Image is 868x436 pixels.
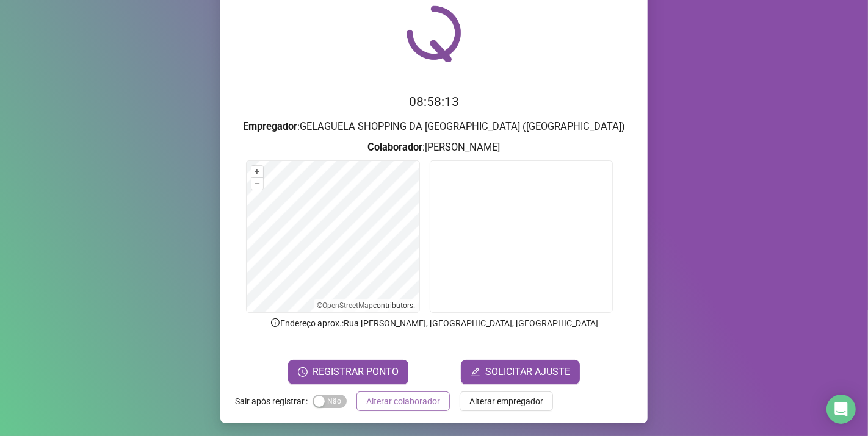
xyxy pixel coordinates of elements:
[288,360,408,384] button: REGISTRAR PONTO
[368,141,423,153] strong: Colaborador
[298,367,308,377] span: clock-circle
[485,365,570,379] span: SOLICITAR AJUSTE
[317,301,416,310] li: © contributors.
[356,391,450,411] button: Alterar colaborador
[270,317,281,328] span: info-circle
[243,121,297,132] strong: Empregador
[235,119,633,135] h3: : GELAGUELA SHOPPING DA [GEOGRAPHIC_DATA] ([GEOGRAPHIC_DATA])
[471,367,480,377] span: edit
[251,166,263,177] button: +
[366,395,440,408] span: Alterar colaborador
[826,395,856,424] div: Open Intercom Messenger
[323,301,374,310] a: OpenStreetMap
[461,360,580,384] button: editSOLICITAR AJUSTE
[313,365,399,379] span: REGISTRAR PONTO
[469,395,543,408] span: Alterar empregador
[235,140,633,155] h3: : [PERSON_NAME]
[235,391,313,411] label: Sair após registrar
[235,316,633,330] p: Endereço aprox. : Rua [PERSON_NAME], [GEOGRAPHIC_DATA], [GEOGRAPHIC_DATA]
[460,391,553,411] button: Alterar empregador
[251,178,263,190] button: –
[409,95,459,109] time: 08:58:13
[407,5,461,62] img: QRPoint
